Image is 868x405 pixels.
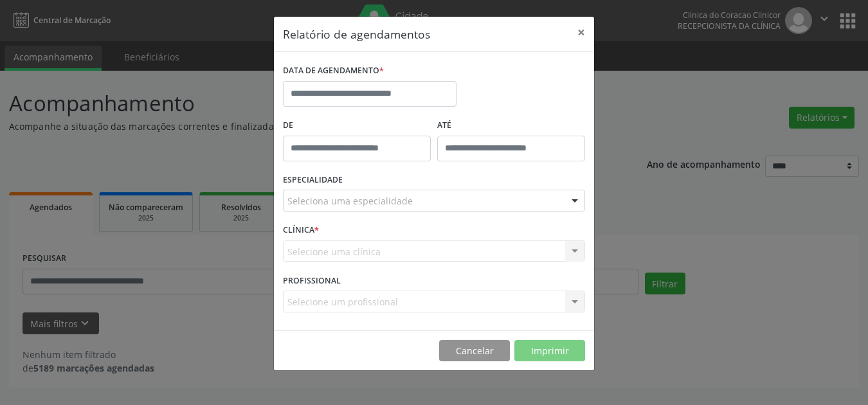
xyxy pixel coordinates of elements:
[283,271,341,291] label: PROFISSIONAL
[568,17,594,48] button: Close
[283,116,431,136] label: De
[283,221,319,240] label: CLÍNICA
[283,61,384,81] label: DATA DE AGENDAMENTO
[283,170,343,190] label: ESPECIALIDADE
[437,116,585,136] label: ATÉ
[514,340,585,362] button: Imprimir
[283,26,430,42] h5: Relatório de agendamentos
[439,340,510,362] button: Cancelar
[287,194,413,208] span: Seleciona uma especialidade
